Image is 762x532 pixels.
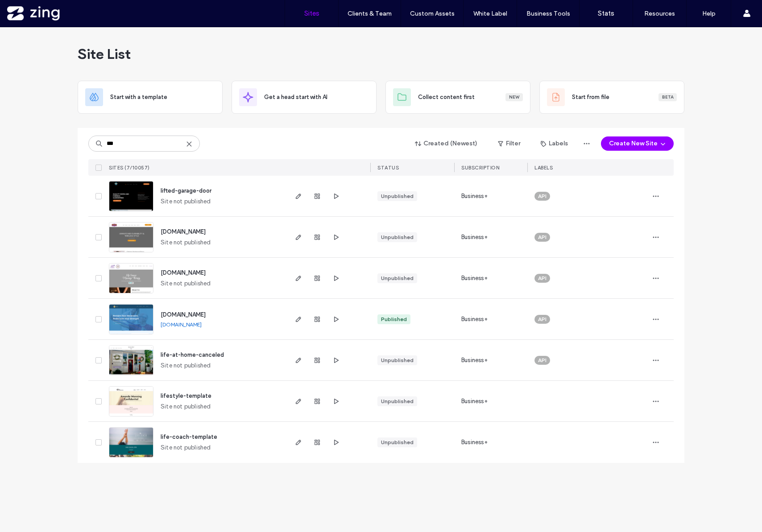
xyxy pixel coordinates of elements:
[161,392,211,399] a: lifestyle-template
[461,165,499,171] span: SUBSCRIPTION
[489,136,529,151] button: Filter
[161,311,206,318] a: [DOMAIN_NAME]
[348,10,392,17] label: Clients & Team
[161,238,211,247] span: Site not published
[161,279,211,288] span: Site not published
[304,9,319,17] label: Sites
[78,45,131,63] span: Site List
[161,187,211,194] a: lifted-garage-door
[381,438,414,446] div: Unpublished
[264,93,327,102] span: Get a head start with AI
[461,397,488,406] span: Business+
[538,192,547,200] span: API
[534,165,553,171] span: LABELS
[538,233,547,241] span: API
[410,10,455,17] label: Custom Assets
[381,274,414,282] div: Unpublished
[161,197,211,206] span: Site not published
[381,192,414,200] div: Unpublished
[658,93,677,101] div: Beta
[418,93,475,102] span: Collect content first
[598,9,614,17] label: Stats
[381,356,414,364] div: Unpublished
[381,233,414,241] div: Unpublished
[526,10,570,17] label: Business Tools
[601,136,674,151] button: Create New Site
[161,402,211,411] span: Site not published
[461,192,488,201] span: Business+
[644,10,675,17] label: Resources
[461,274,488,283] span: Business+
[385,81,530,114] div: Collect content firstNew
[473,10,507,17] label: White Label
[232,81,377,114] div: Get a head start with AI
[161,361,211,370] span: Site not published
[407,136,485,151] button: Created (Newest)
[702,10,716,17] label: Help
[461,438,488,447] span: Business+
[381,315,407,323] div: Published
[109,165,150,171] span: SITES (7/10057)
[377,165,399,171] span: STATUS
[505,93,523,101] div: New
[461,233,488,242] span: Business+
[161,321,202,328] a: [DOMAIN_NAME]
[78,81,223,114] div: Start with a template
[538,356,547,364] span: API
[161,351,224,358] a: life-at-home-canceled
[161,269,206,276] a: [DOMAIN_NAME]
[381,397,414,405] div: Unpublished
[461,315,488,324] span: Business+
[161,228,206,235] a: [DOMAIN_NAME]
[572,93,609,102] span: Start from file
[538,274,547,282] span: API
[461,356,488,365] span: Business+
[533,136,576,151] button: Labels
[538,315,547,323] span: API
[161,443,211,452] span: Site not published
[539,81,684,114] div: Start from fileBeta
[161,433,217,440] a: life-coach-template
[110,93,167,102] span: Start with a template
